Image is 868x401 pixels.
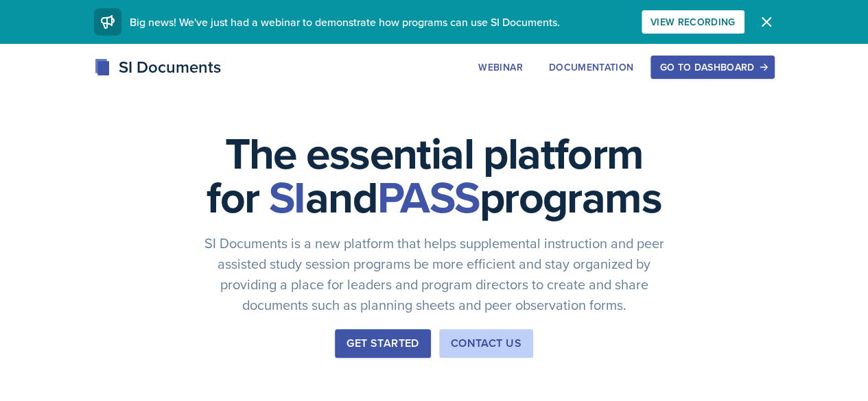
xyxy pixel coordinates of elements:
[650,56,774,79] button: Go to Dashboard
[469,56,531,79] button: Webinar
[439,329,533,358] button: Contact Us
[94,55,221,80] div: SI Documents
[650,16,736,27] div: View Recording
[540,56,643,79] button: Documentation
[549,62,634,73] div: Documentation
[451,335,521,352] div: Contact Us
[335,329,430,358] button: Get Started
[478,62,522,73] div: Webinar
[347,335,419,352] div: Get Started
[659,62,765,73] div: Go to Dashboard
[130,14,560,29] span: Big news! We've just had a webinar to demonstrate how programs can use SI Documents.
[642,10,744,34] button: View Recording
